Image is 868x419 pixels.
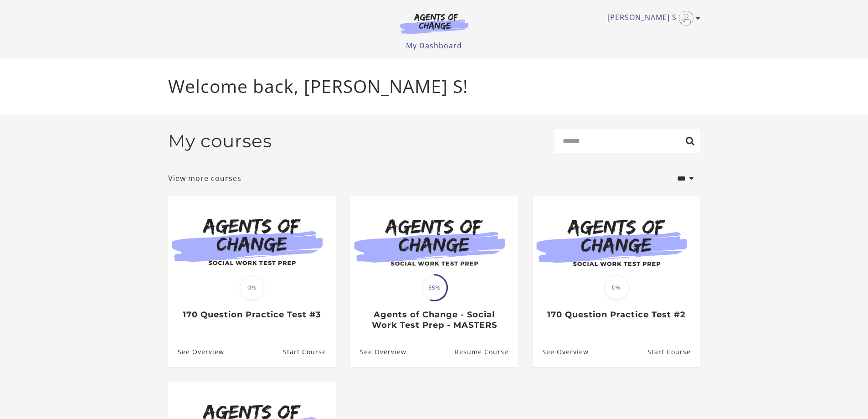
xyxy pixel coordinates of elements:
[168,337,224,367] a: 170 Question Practice Test #3: See Overview
[607,11,696,26] a: Toggle menu
[454,337,518,367] a: Agents of Change - Social Work Test Prep - MASTERS: Resume Course
[240,275,264,300] span: 0%
[350,337,406,367] a: Agents of Change - Social Work Test Prep - MASTERS: See Overview
[533,337,589,367] a: 170 Question Practice Test #2: See Overview
[360,310,508,330] h3: Agents of Change - Social Work Test Prep - MASTERS
[282,337,335,367] a: 170 Question Practice Test #3: Resume Course
[647,337,700,367] a: 170 Question Practice Test #2: Resume Course
[406,41,462,51] a: My Dashboard
[178,310,326,320] h3: 170 Question Practice Test #3
[542,310,690,320] h3: 170 Question Practice Test #2
[168,173,241,184] a: View more courses
[168,130,272,152] h2: My courses
[390,13,478,34] img: Agents of Change Logo
[604,275,629,300] span: 0%
[168,73,700,100] p: Welcome back, [PERSON_NAME] S!
[422,275,447,300] span: 55%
